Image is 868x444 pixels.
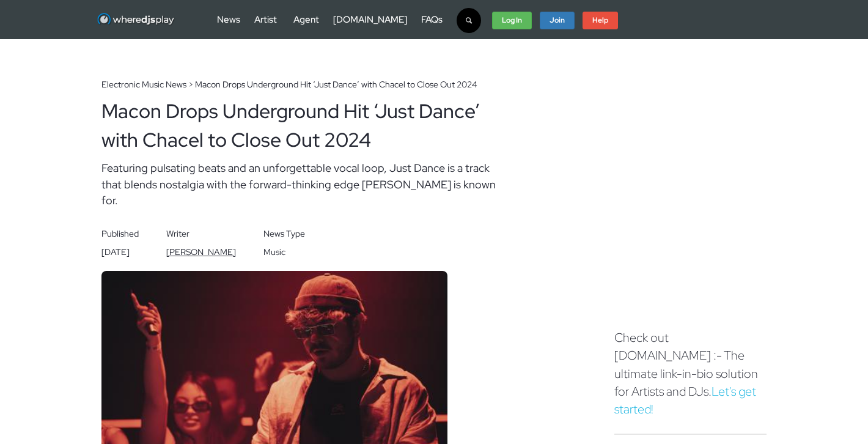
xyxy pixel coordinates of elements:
img: WhereDJsPlay [97,12,175,28]
strong: Join [550,15,565,25]
div: News Type [263,228,305,240]
a: FAQs [421,13,443,26]
div: Published [101,228,139,240]
a: Help [583,12,618,30]
div: [DATE] [101,246,139,259]
a: Agent [293,13,319,26]
div: Writer [166,228,236,240]
strong: Log In [502,15,522,25]
div: Macon Drops Underground Hit ‘Just Dance’ with Chacel to Close Out 2024 [101,97,497,155]
div: [PERSON_NAME] [166,246,236,259]
a: [DOMAIN_NAME] [333,13,407,26]
a: Artist [254,13,277,26]
div: Featuring pulsating beats and an unforgettable vocal loop, Just Dance is a track that blends nost... [101,160,497,209]
a: Log In [492,12,532,30]
a: Join [540,12,575,30]
div: Electronic Music News > Macon Drops Underground Hit ‘Just Dance’ with Chacel to Close Out 2024 [101,78,596,91]
div: Music [263,246,305,259]
p: Check out [DOMAIN_NAME] :- The ultimate link-in-bio solution for Artists and DJs. [614,329,767,419]
strong: Help [592,15,608,25]
a: News [217,13,240,26]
